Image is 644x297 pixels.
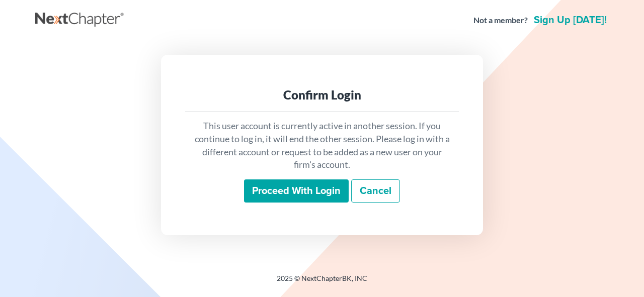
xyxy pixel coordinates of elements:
[244,179,349,203] input: Proceed with login
[35,273,609,291] div: 2025 © NextChapterBK, INC
[351,179,400,203] a: Cancel
[532,15,609,25] a: Sign up [DATE]!
[193,87,451,103] div: Confirm Login
[193,120,451,171] p: This user account is currently active in another session. If you continue to log in, it will end ...
[473,15,528,26] strong: Not a member?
